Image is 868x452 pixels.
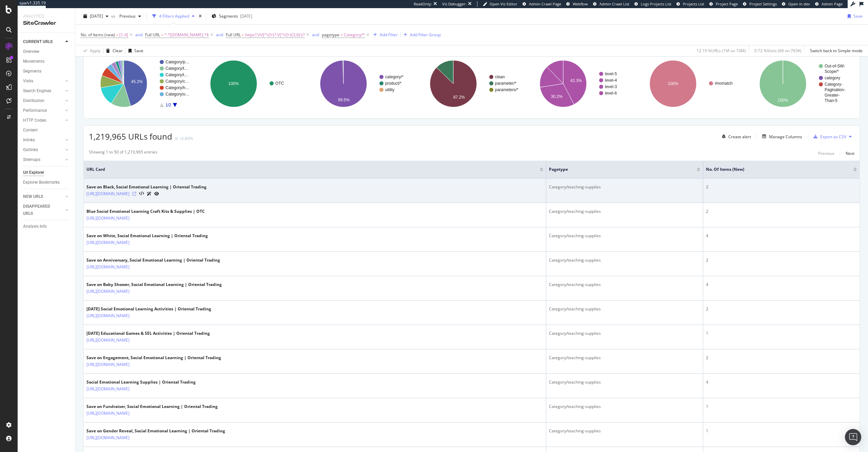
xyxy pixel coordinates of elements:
a: [URL][DOMAIN_NAME] [86,361,130,368]
text: level-5 [605,71,617,76]
div: 4 [706,282,857,288]
div: Category/teaching-supplies [549,208,701,214]
text: #nomatch [715,81,733,86]
text: Out-of-SW- [825,64,845,68]
div: Visits [23,78,33,85]
button: Save [845,11,863,22]
text: Than-5 [825,98,837,103]
div: and [216,32,223,38]
div: Save [134,48,143,54]
button: Apply [81,45,100,56]
svg: A chart. [418,54,524,113]
a: Project Settings [743,1,777,7]
text: level-3 [605,84,617,89]
div: times [197,13,203,20]
div: 2 [706,184,857,190]
text: product/* [385,81,401,86]
a: [URL][DOMAIN_NAME] [86,264,130,270]
div: 1 [706,330,857,336]
text: parameter/* [495,81,516,86]
button: [DATE] [81,11,111,22]
div: Showing 1 to 50 of 1,219,965 entries [89,149,157,157]
button: Export as CSV [811,131,846,142]
span: Logs Projects List [641,1,671,6]
a: Project Page [709,1,738,7]
a: DISAPPEARED URLS [23,203,63,217]
text: Category/h… [165,85,190,90]
a: Logs Projects List [634,1,671,7]
div: 4 Filters Applied [159,13,189,19]
div: Overview [23,48,39,55]
a: CURRENT URLS [23,38,63,45]
div: DISAPPEARED URLS [23,203,57,217]
span: Project Settings [749,1,777,6]
div: 4 [706,233,857,239]
span: Open in dev [788,1,810,6]
text: 100% [777,98,788,103]
span: pagetype [322,32,339,38]
div: Category/teaching-supplies [549,257,701,263]
span: Webflow [573,1,588,6]
div: 1 [706,404,857,410]
text: 100% [668,81,678,86]
div: Save on Black, Social Emotional Learning | Oriental Trading [86,184,206,190]
text: Category- [825,82,843,87]
div: Category/teaching-supplies [549,184,701,190]
text: Category/o… [165,92,190,97]
svg: A chart. [89,54,195,113]
div: Segments [23,68,41,75]
text: 99.5% [338,98,350,102]
text: Pagination- [825,87,845,92]
div: Save on Fundraiser, Social Emotional Learning | Oriental Trading [86,404,218,410]
div: [DATE] Educational Games & SEL Activities | Oriental Trading [86,330,210,336]
span: Admin Page [822,1,843,6]
span: vs [111,13,117,19]
div: Category/teaching-supplies [549,379,701,385]
div: Add Filter Group [410,32,441,38]
div: Open Intercom Messenger [845,429,861,445]
text: OTC [275,81,284,86]
span: URL Card [86,166,538,172]
a: Outlinks [23,146,63,153]
button: and [312,32,319,38]
button: Manage Columns [759,132,802,141]
div: Social Emotional Learning Supplies | Oriental Trading [86,379,196,385]
span: https?:\/\/[^\/]+(?:\/[^\/]+){3,6}\/? [245,30,305,40]
a: Projects List [676,1,704,7]
a: Url Explorer [23,169,70,176]
div: Manage Columns [769,134,802,140]
div: 2 [706,355,857,361]
span: = [161,32,163,38]
a: Visits [23,78,63,85]
div: NEW URLS [23,193,43,200]
a: [URL][DOMAIN_NAME] [86,410,130,417]
a: Movements [23,58,70,65]
div: Save on Gender Reveal, Social Emotional Learning | Oriental Trading [86,428,225,434]
span: Admin Crawl List [599,1,629,6]
div: Search Engines [23,87,51,95]
text: Category/t… [165,66,188,71]
span: Admin Crawl Page [529,1,561,6]
text: Greater- [825,93,840,98]
a: Admin Crawl Page [522,1,561,7]
div: [DATE] Social Emotional Learning Activities | Oriental Trading [86,306,211,312]
svg: A chart. [638,54,744,113]
a: Segments [23,68,70,75]
span: pagetype [549,166,687,172]
div: Save on Baby Shower, Social Emotional Learning | Oriental Trading [86,282,222,288]
a: Visit Online Page [132,192,136,196]
a: [URL][DOMAIN_NAME] [86,215,130,222]
span: No. of Items (new) [706,166,843,172]
span: Previous [117,13,136,19]
text: level-4 [605,78,617,83]
text: Category/t… [165,73,188,77]
svg: A chart. [199,54,304,113]
span: Full URL [145,32,160,38]
span: ^.*[DOMAIN_NAME].*$ [164,30,209,40]
span: Category/* [344,30,365,40]
svg: A chart. [309,54,414,113]
span: [1-4] [119,30,128,40]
